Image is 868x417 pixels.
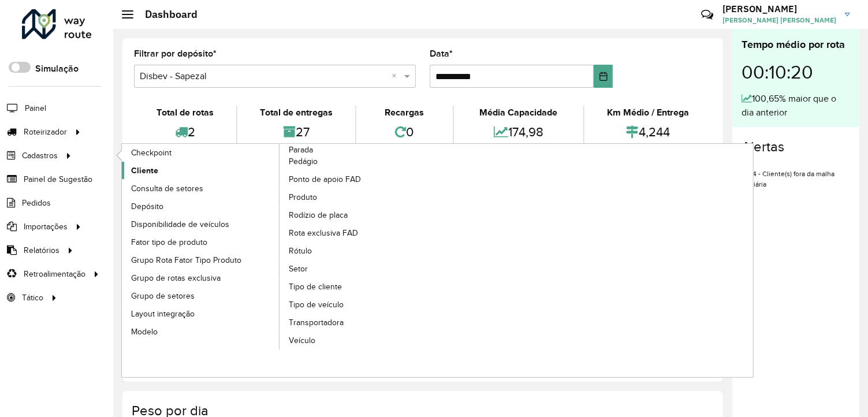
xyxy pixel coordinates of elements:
[24,126,67,138] span: Roteirizador
[131,165,158,177] span: Cliente
[24,268,85,280] span: Retroalimentação
[122,215,280,233] a: Disponibilidade de veículos
[289,245,312,257] span: Rótulo
[280,296,438,314] a: Tipo de veículo
[457,106,580,120] div: Média Capacidade
[280,243,438,260] a: Rótulo
[131,254,241,266] span: Grupo Rota Fator Tipo Produto
[137,120,233,144] div: 2
[280,332,438,349] a: Veículo
[122,305,280,322] a: Layout integração
[24,221,68,233] span: Importações
[131,218,229,230] span: Disponibilidade de veículos
[289,209,348,221] span: Rodízio de placa
[742,139,850,155] h4: Alertas
[240,120,352,144] div: 27
[457,120,580,144] div: 174,98
[280,314,438,332] a: Transportadora
[133,8,198,21] h2: Dashboard
[722,3,836,14] h3: [PERSON_NAME]
[742,37,850,53] div: Tempo médio por rota
[131,326,158,338] span: Modelo
[131,183,203,195] span: Consulta de setores
[359,120,450,144] div: 0
[280,189,438,206] a: Produto
[280,153,438,170] a: Pedágio
[695,2,720,27] a: Contato Rápido
[392,69,401,83] span: Clear all
[122,180,280,197] a: Consulta de setores
[131,290,195,302] span: Grupo de setores
[240,106,352,120] div: Total de entregas
[122,144,438,350] a: Parada
[24,244,59,256] span: Relatórios
[137,106,233,120] div: Total de rotas
[22,197,51,209] span: Pedidos
[430,47,453,61] label: Data
[280,260,438,278] a: Setor
[22,292,43,304] span: Tático
[131,147,172,159] span: Checkpoint
[280,278,438,296] a: Tipo de cliente
[280,207,438,224] a: Rodízio de placa
[35,62,79,76] label: Simulação
[289,299,344,311] span: Tipo de veículo
[289,334,315,347] span: Veículo
[122,233,280,251] a: Fator tipo de produto
[131,236,207,248] span: Fator tipo de produto
[24,173,92,185] span: Painel de Sugestão
[289,317,344,329] span: Transportadora
[289,155,318,167] span: Pedágio
[122,144,280,161] a: Checkpoint
[587,120,709,144] div: 4,244
[587,106,709,120] div: Km Médio / Entrega
[289,227,358,239] span: Rota exclusiva FAD
[289,281,342,293] span: Tipo de cliente
[131,308,195,320] span: Layout integração
[122,162,280,179] a: Cliente
[22,150,58,162] span: Cadastros
[134,47,217,61] label: Filtrar por depósito
[122,269,280,286] a: Grupo de rotas exclusiva
[742,92,850,120] div: 100,65% maior que o dia anterior
[131,272,221,284] span: Grupo de rotas exclusiva
[122,251,280,269] a: Grupo Rota Fator Tipo Produto
[594,65,613,88] button: Choose Date
[289,173,361,185] span: Ponto de apoio FAD
[289,263,308,275] span: Setor
[722,15,836,25] span: [PERSON_NAME] [PERSON_NAME]
[280,225,438,242] a: Rota exclusiva FAD
[289,191,317,203] span: Produto
[742,53,850,92] div: 00:10:20
[25,102,46,114] span: Painel
[359,106,450,120] div: Recargas
[289,144,313,156] span: Parada
[122,287,280,304] a: Grupo de setores
[750,160,850,189] li: 14 - Cliente(s) fora da malha viária
[122,198,280,215] a: Depósito
[131,200,163,213] span: Depósito
[122,323,280,340] a: Modelo
[280,171,438,188] a: Ponto de apoio FAD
